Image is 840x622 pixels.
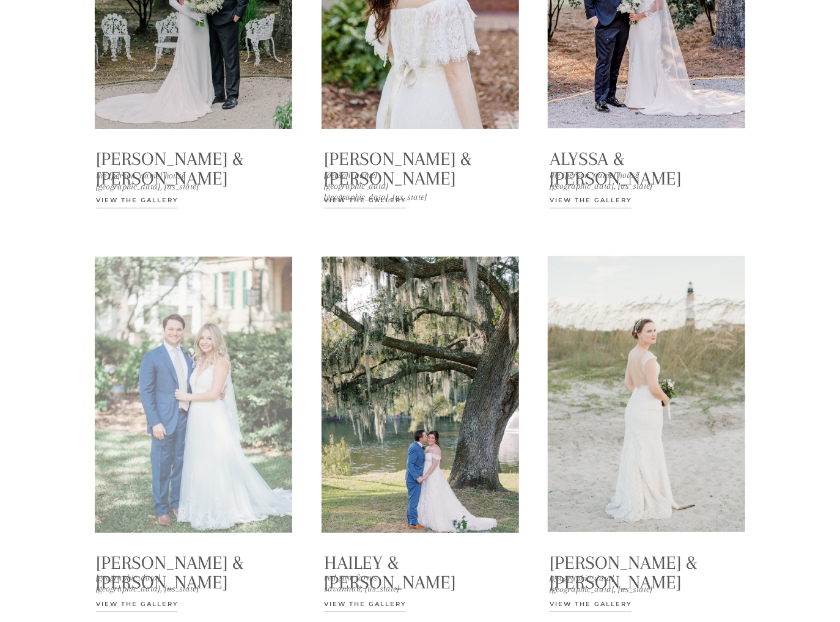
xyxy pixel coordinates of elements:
[550,553,757,571] a: [PERSON_NAME] & [PERSON_NAME]
[324,599,454,619] a: View the Gallery
[550,195,679,215] a: View the Gallery
[96,572,204,582] h3: [GEOGRAPHIC_DATA] [GEOGRAPHIC_DATA], [US_STATE]
[96,553,304,573] a: [PERSON_NAME] & [PERSON_NAME]
[550,573,697,583] a: [GEOGRAPHIC_DATA][GEOGRAPHIC_DATA], [US_STATE]
[550,169,697,180] a: the [PERSON_NAME] house[GEOGRAPHIC_DATA], [US_STATE]
[96,170,204,180] h3: the [PERSON_NAME] house [GEOGRAPHIC_DATA], [US_STATE]
[96,170,204,180] a: the [PERSON_NAME] house[GEOGRAPHIC_DATA], [US_STATE]
[550,573,697,583] h3: [GEOGRAPHIC_DATA] [GEOGRAPHIC_DATA], [US_STATE]
[550,599,679,619] a: View the Gallery
[96,195,226,215] a: View the Gallery
[324,169,432,180] a: [PERSON_NAME][GEOGRAPHIC_DATA][GEOGRAPHIC_DATA], [US_STATE]
[96,149,304,169] a: [PERSON_NAME] & [PERSON_NAME]
[96,599,226,619] a: View the Gallery
[550,149,757,170] a: alyssa & [PERSON_NAME]
[96,572,204,582] a: [GEOGRAPHIC_DATA][GEOGRAPHIC_DATA], [US_STATE]
[550,169,697,180] h3: the [PERSON_NAME] house [GEOGRAPHIC_DATA], [US_STATE]
[324,169,432,180] h3: [PERSON_NAME][GEOGRAPHIC_DATA] [GEOGRAPHIC_DATA], [US_STATE]
[324,572,432,582] h3: red gate farms SAvannah, [US_STATE]
[324,149,532,170] a: [PERSON_NAME] & [PERSON_NAME]
[324,572,432,582] a: red gate farmsSAvannah, [US_STATE]
[324,195,454,215] a: View the Gallery
[324,553,532,573] a: Hailey & [PERSON_NAME]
